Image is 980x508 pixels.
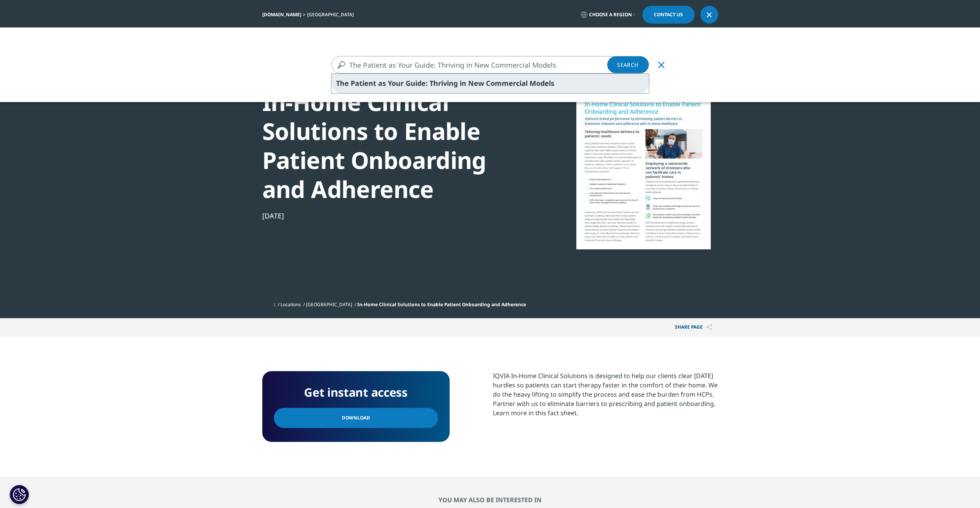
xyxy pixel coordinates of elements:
span: Contact Us [654,12,683,17]
a: Search [607,56,649,73]
a: Contact Us [642,6,695,24]
svg: Clear [658,62,664,68]
nav: Primary [327,27,718,63]
a: [DOMAIN_NAME] [262,11,301,18]
span: The Patient as Your Guide: Thriving in New Commercial Models [336,78,554,88]
div: [GEOGRAPHIC_DATA] [307,12,357,18]
span: Choose a Region [589,12,632,18]
button: Cookies Settings [10,485,29,504]
input: Search [331,56,627,73]
div: The Patient as Your Guide: Thriving in New Commercial Models [331,74,649,93]
div: Search Suggestions [331,73,649,94]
